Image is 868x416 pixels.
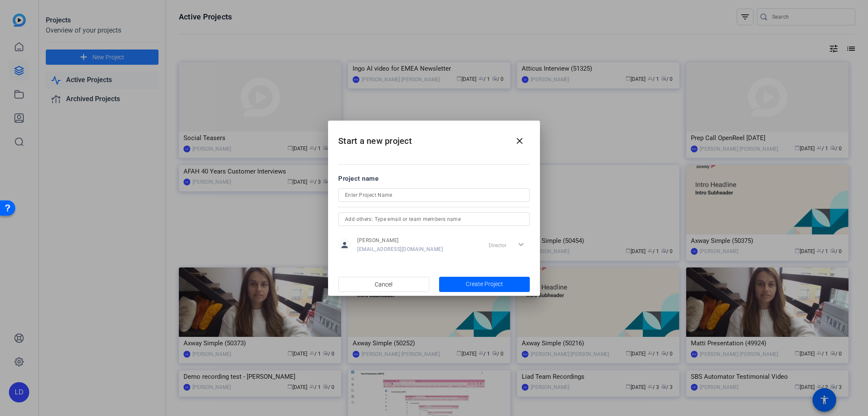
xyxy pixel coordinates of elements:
input: Enter Project Name [345,190,523,200]
span: Cancel [375,276,392,292]
mat-icon: person [338,239,351,251]
input: Add others: Type email or team members name [345,214,523,224]
button: Create Project [439,277,530,292]
button: Cancel [338,277,429,292]
h2: Start a new project [328,121,540,155]
mat-icon: close [515,136,525,146]
span: [EMAIL_ADDRESS][DOMAIN_NAME] [357,246,443,253]
span: [PERSON_NAME] [357,237,443,244]
div: Project name [338,174,530,183]
span: Create Project [466,280,503,289]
